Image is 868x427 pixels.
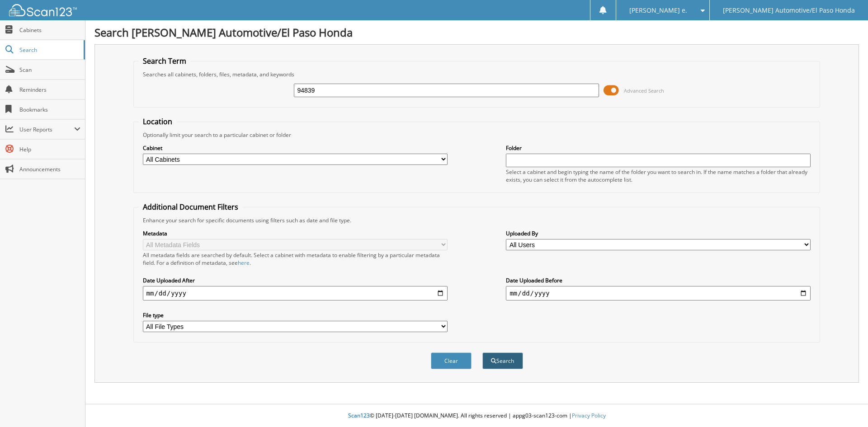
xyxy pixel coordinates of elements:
[143,311,448,319] label: File type
[238,259,250,267] a: here
[19,126,74,133] span: User Reports
[19,86,80,94] span: Reminders
[138,131,816,139] div: Optionally limit your search to a particular cabinet or folder
[143,251,448,267] div: All metadata fields are searched by default. Select a cabinet with metadata to enable filtering b...
[431,352,472,369] button: Clear
[85,405,868,427] div: © [DATE]-[DATE] [DOMAIN_NAME]. All rights reserved | appg03-scan123-com |
[94,25,859,40] h1: Search [PERSON_NAME] Automotive/El Paso Honda
[19,145,80,153] span: Help
[143,230,448,237] label: Metadata
[506,168,811,183] div: Select a cabinet and begin typing the name of the folder you want to search in. If the name match...
[9,4,77,16] img: scan123-logo-white.svg
[143,277,448,284] label: Date Uploaded After
[506,277,811,284] label: Date Uploaded Before
[348,412,370,419] span: Scan123
[138,216,816,224] div: Enhance your search for specific documents using filters such as date and file type.
[624,87,664,94] span: Advanced Search
[572,412,606,419] a: Privacy Policy
[19,26,80,34] span: Cabinets
[138,117,177,127] legend: Location
[723,8,855,13] span: [PERSON_NAME] Automotive/El Paso Honda
[629,8,687,13] span: [PERSON_NAME] e.
[19,46,79,54] span: Search
[138,70,816,78] div: Searches all cabinets, folders, files, metadata, and keywords
[143,144,448,152] label: Cabinet
[143,286,448,300] input: start
[19,66,80,74] span: Scan
[482,352,523,369] button: Search
[138,56,191,66] legend: Search Term
[506,144,811,152] label: Folder
[506,286,811,300] input: end
[138,202,243,212] legend: Additional Document Filters
[19,165,80,173] span: Announcements
[19,106,80,113] span: Bookmarks
[823,384,868,427] iframe: Chat Widget
[506,230,811,237] label: Uploaded By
